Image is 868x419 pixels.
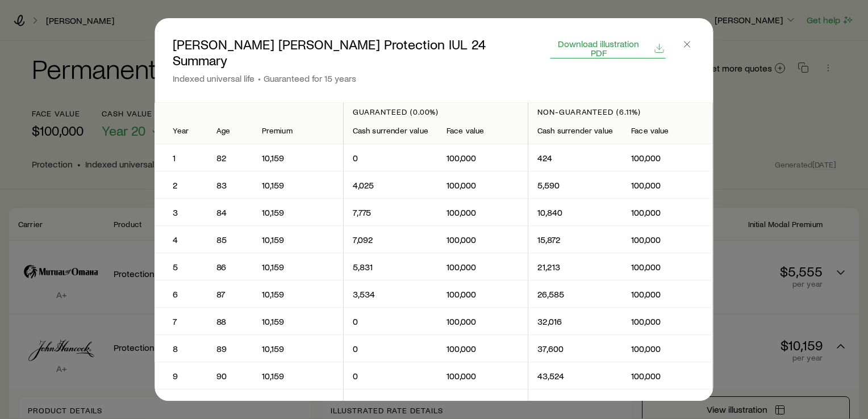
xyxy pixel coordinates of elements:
p: 1 [173,152,189,164]
p: 10,159 [262,179,334,191]
p: 88 [216,316,244,327]
p: 85 [216,234,244,245]
p: 100,000 [446,316,519,327]
p: 100,000 [632,288,704,300]
p: 8 [173,343,189,354]
p: 91 [216,397,244,409]
p: 50,131 [537,397,613,409]
p: 4 [173,234,189,245]
p: 4,025 [353,179,428,191]
p: 2 [173,179,189,191]
p: 21,213 [537,261,613,273]
p: 10,159 [262,234,334,245]
p: 7,775 [353,207,428,218]
p: 100,000 [632,207,704,218]
p: 3 [173,207,189,218]
p: 0 [353,397,428,409]
p: 100,000 [632,234,704,245]
p: 10,159 [262,343,334,354]
p: 86 [216,261,244,273]
p: 100,000 [446,207,519,218]
div: Face value [446,126,519,135]
p: 87 [216,288,244,300]
p: 10,159 [262,152,334,164]
p: 100,000 [446,397,519,409]
p: 0 [353,370,428,382]
button: Download illustration PDF [550,39,665,58]
p: 84 [216,207,244,218]
p: 100,000 [632,261,704,273]
div: Face value [632,126,704,135]
p: 100,000 [446,261,519,273]
p: 100,000 [446,152,519,164]
p: Guaranteed (0.00%) [353,107,519,116]
p: 0 [353,316,428,327]
p: 10,159 [262,316,334,327]
p: 100,000 [446,370,519,382]
p: 6 [173,288,189,300]
p: 10,159 [262,397,334,409]
p: 5,831 [353,261,428,273]
p: 10,159 [262,261,334,273]
div: Premium [262,126,334,135]
p: 100,000 [446,288,519,300]
p: 5,590 [537,179,613,191]
p: 7 [173,316,189,327]
p: 26,585 [537,288,613,300]
p: 100,000 [632,370,704,382]
p: 83 [216,179,244,191]
p: [PERSON_NAME] [PERSON_NAME] Protection IUL 24 Summary [173,36,536,68]
p: 100,000 [446,179,519,191]
p: 9 [173,370,189,382]
p: 43,524 [537,370,613,382]
p: 100,000 [632,316,704,327]
p: 10,159 [262,207,334,218]
p: 100,000 [632,152,704,164]
p: 32,016 [537,316,613,327]
p: 100,000 [632,179,704,191]
div: Cash surrender value [537,126,613,135]
p: 0 [353,343,428,354]
p: 10,159 [262,370,334,382]
div: Cash surrender value [353,126,428,135]
p: 82 [216,152,244,164]
div: Year [173,126,189,135]
p: 0 [353,152,428,164]
div: Age [216,126,244,135]
p: 10 [173,397,189,409]
p: 10,840 [537,207,613,218]
p: 15,872 [537,234,613,245]
p: 100,000 [446,234,519,245]
p: 10,159 [262,288,334,300]
span: Download illustration PDF [550,39,646,57]
p: 89 [216,343,244,354]
p: 424 [537,152,613,164]
p: 90 [216,370,244,382]
p: Indexed universal life Guaranteed for 15 years [173,73,536,84]
p: 5 [173,261,189,273]
p: 37,600 [537,343,613,354]
p: 100,000 [632,343,704,354]
p: 100,000 [632,397,704,409]
p: 7,092 [353,234,428,245]
p: Non-guaranteed (6.11%) [537,107,703,116]
p: 100,000 [446,343,519,354]
p: 3,534 [353,288,428,300]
